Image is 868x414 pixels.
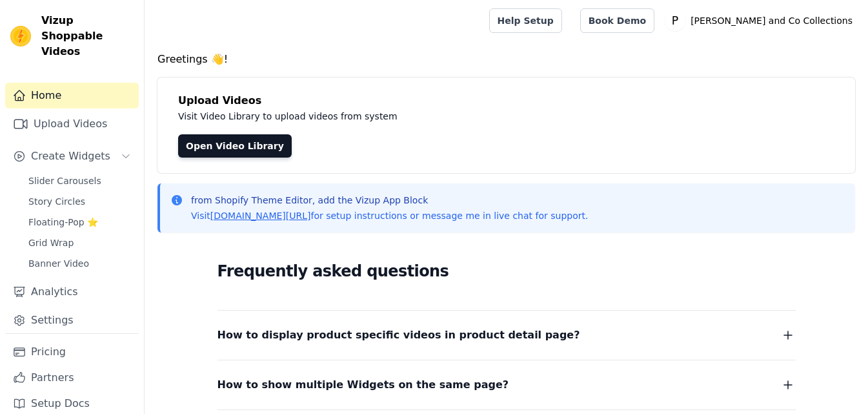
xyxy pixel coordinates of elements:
button: How to show multiple Widgets on the same page? [217,376,796,394]
a: Home [5,83,139,109]
a: Upload Videos [5,111,139,137]
a: Analytics [5,279,139,305]
a: Grid Wrap [21,234,139,252]
span: Create Widgets [31,149,110,164]
button: How to display product specific videos in product detail page? [217,326,796,344]
h4: Upload Videos [178,93,834,109]
a: [DOMAIN_NAME][URL] [210,211,311,221]
text: P [672,14,678,27]
a: Pricing [5,339,139,365]
span: How to display product specific videos in product detail page? [217,326,580,344]
p: from Shopify Theme Editor, add the Vizup App Block [191,194,588,207]
p: Visit for setup instructions or message me in live chat for support. [191,209,588,222]
a: Partners [5,365,139,391]
a: Story Circles [21,192,139,211]
p: Visit Video Library to upload videos from system [178,109,756,124]
p: [PERSON_NAME] and Co Collections [685,9,858,32]
h4: Greetings 👋! [157,52,855,67]
a: Banner Video [21,254,139,273]
span: Slider Carousels [28,174,101,187]
span: Banner Video [28,257,89,270]
span: Vizup Shoppable Videos [41,13,134,59]
span: Floating-Pop ⭐ [28,216,98,229]
button: P [PERSON_NAME] and Co Collections [665,9,858,32]
button: Create Widgets [5,143,139,169]
span: Story Circles [28,195,85,208]
a: Help Setup [489,8,562,33]
h2: Frequently asked questions [217,258,796,284]
a: Open Video Library [178,134,292,158]
a: Floating-Pop ⭐ [21,213,139,231]
a: Slider Carousels [21,172,139,190]
a: Book Demo [580,8,654,33]
img: Vizup [10,26,31,47]
a: Settings [5,307,139,333]
span: How to show multiple Widgets on the same page? [217,376,509,394]
span: Grid Wrap [28,236,74,249]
